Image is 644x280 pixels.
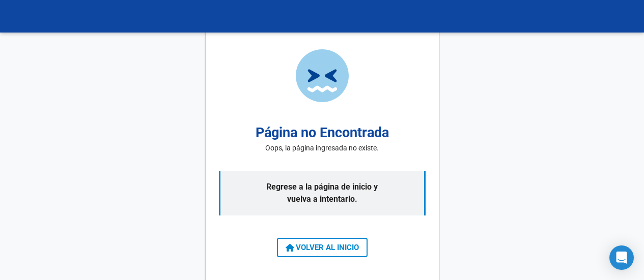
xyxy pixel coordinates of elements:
[265,143,379,153] p: Oops, la página ingresada no existe.
[277,238,368,257] button: VOLVER AL INICIO
[219,171,426,215] p: Regrese a la página de inicio y vuelva a intentarlo.
[256,122,389,143] h2: Página no Encontrada
[609,245,634,270] div: Open Intercom Messenger
[296,49,349,102] img: page-not-found
[286,243,359,252] span: VOLVER AL INICIO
